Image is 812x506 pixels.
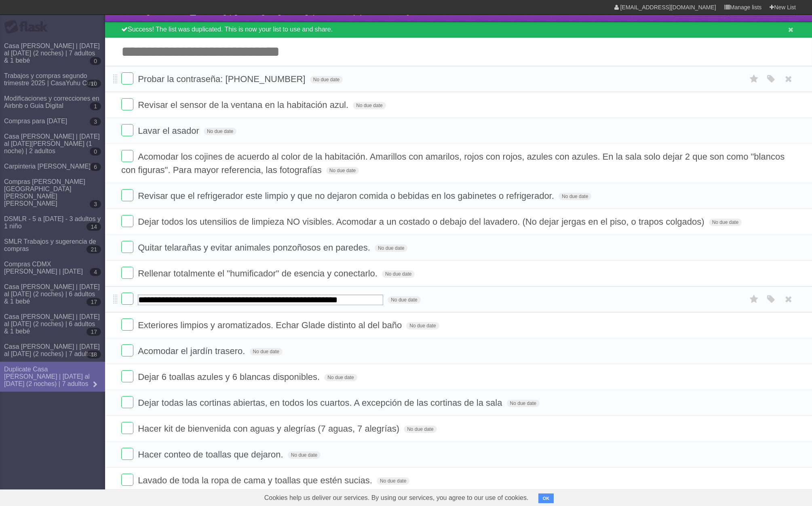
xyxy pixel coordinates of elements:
b: 4 [90,268,101,276]
span: Acomodar el jardín trasero. [138,346,247,356]
label: Done [121,241,133,253]
button: OK [538,493,554,503]
b: 21 [86,245,101,253]
b: 14 [86,223,101,231]
span: No due date [382,270,415,278]
b: 17 [86,298,101,306]
span: No due date [310,76,343,83]
label: Done [121,344,133,356]
div: Success! The list was duplicated. This is now your list to use and share. [105,22,812,38]
label: Done [121,267,133,279]
span: No due date [709,219,742,226]
b: 1 [90,102,101,110]
label: Star task [747,72,762,86]
label: Done [121,318,133,331]
span: Revisar que el refrigerador este limpio y que no dejaron comida o bebidas en los gabinetes o refr... [138,191,556,201]
b: 0 [90,148,101,156]
label: Done [121,448,133,460]
span: No due date [377,477,409,485]
span: Acomodar los cojines de acuerdo al color de la habitación. Amarillos con amarilos, rojos con rojo... [121,152,785,175]
span: No due date [388,296,420,304]
span: Probar la contraseña: [PHONE_NUMBER] [138,74,308,84]
label: Done [121,72,133,84]
span: No due date [507,400,540,407]
span: Quitar telarañas y evitar animales ponzoñosos en paredes. [138,242,372,253]
span: Rellenar totalmente el "humificador" de esencia y conectarlo. [138,268,380,278]
label: Done [121,189,133,201]
b: 10 [86,80,101,88]
span: Cookies help us deliver our services. By using our services, you agree to our use of cookies. [256,490,537,506]
span: No due date [559,193,591,200]
span: No due date [326,167,359,174]
label: Star task [747,293,762,306]
span: Hacer conteo de toallas que dejaron. [138,449,285,460]
b: 0 [90,57,101,65]
span: No due date [288,451,321,459]
span: No due date [404,426,437,433]
b: 3 [90,118,101,126]
span: Hacer kit de bienvenida con aguas y alegrías (7 aguas, 7 alegrías) [138,424,401,434]
label: Done [121,293,133,305]
div: Flask [4,20,53,34]
span: Lavar el asador [138,126,201,136]
b: 17 [86,328,101,336]
label: Done [121,370,133,382]
label: Done [121,422,133,434]
span: Dejar 6 toallas azules y 6 blancas disponibles. [138,372,322,382]
b: 18 [86,350,101,358]
label: Done [121,396,133,408]
span: Exteriores limpios y aromatizados. Echar Glade distinto al del baño [138,320,404,330]
label: Done [121,474,133,486]
label: Done [121,150,133,162]
label: Done [121,124,133,136]
span: No due date [375,245,407,252]
span: Lavado de toda la ropa de cama y toallas que estén sucias. [138,475,374,485]
b: 3 [90,200,101,208]
span: No due date [324,374,357,381]
span: No due date [250,348,283,355]
b: 6 [90,163,101,171]
label: Done [121,215,133,227]
span: Dejar todas las cortinas abiertas, en todos los cuartos. A excepción de las cortinas de la sala [138,398,504,408]
label: Done [121,98,133,110]
span: Revisar el sensor de la ventana en la habitación azul. [138,100,350,110]
span: Dejar todos los utensilios de limpieza NO visibles. Acomodar a un costado o debajo del lavadero. ... [138,217,706,227]
span: No due date [406,322,439,329]
span: No due date [353,102,386,109]
span: No due date [204,128,236,135]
